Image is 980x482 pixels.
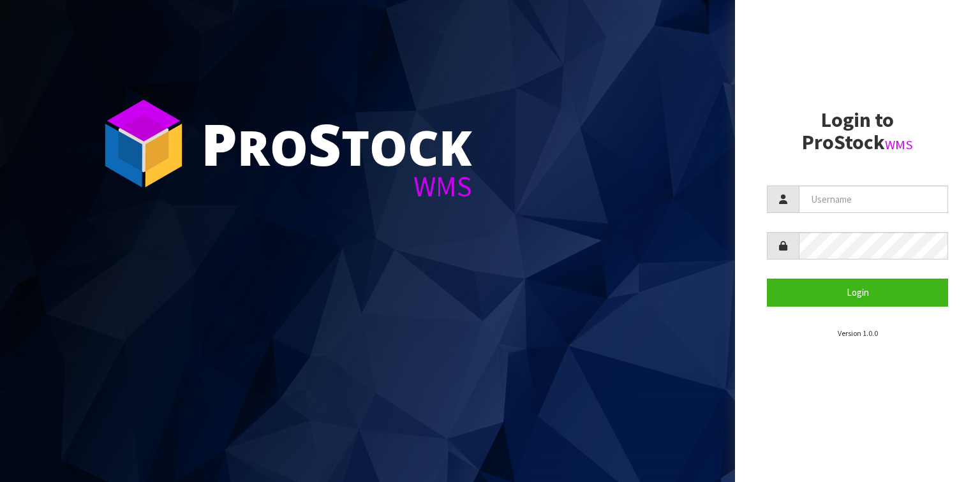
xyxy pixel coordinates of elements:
[767,279,948,306] button: Login
[201,105,237,182] span: P
[308,105,341,182] span: S
[885,136,913,153] small: WMS
[201,115,472,172] div: ro tock
[838,328,878,338] small: Version 1.0.0
[96,96,191,191] img: ProStock Cube
[767,109,948,154] h2: Login to ProStock
[201,172,472,201] div: WMS
[799,186,948,213] input: Username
